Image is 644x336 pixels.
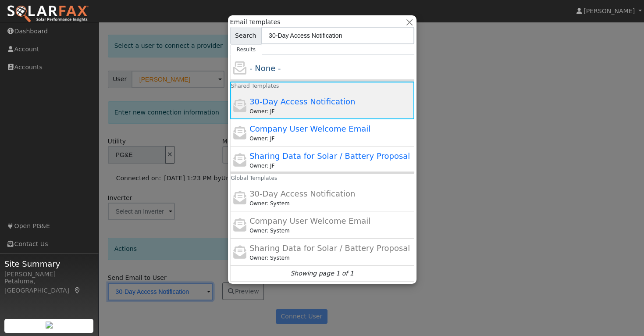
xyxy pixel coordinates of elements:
span: Site Summary [4,258,94,270]
span: [PERSON_NAME] [584,7,635,14]
div: Petaluma, [GEOGRAPHIC_DATA] [4,277,94,295]
h6: Shared Templates [225,80,237,93]
div: Leroy Coffman [249,227,412,235]
span: 30-Day Access Notification [249,97,355,106]
span: Company User Welcome Email [249,124,370,133]
div: Leroy Coffman [249,254,412,262]
div: Jayson Fernandes [249,162,412,170]
span: Company User Welcome Email [249,216,370,225]
div: Jayson Fernandes [249,135,412,143]
span: Sharing Data for Solar / Battery Proposal [249,243,410,253]
i: Showing page 1 of 1 [290,269,353,278]
span: - None - [249,64,281,73]
h6: Global Templates [225,172,237,185]
img: retrieve [46,322,53,329]
span: Search [230,27,261,44]
a: Map [74,287,82,294]
span: 30-Day Access Notification [249,189,355,198]
div: [PERSON_NAME] [4,270,94,279]
div: Leroy Coffman [249,200,412,207]
img: SolarFax [7,5,89,23]
a: Results [230,44,263,55]
span: Sharing Data for Solar / Battery Proposal [249,151,410,161]
span: Email Templates [230,18,281,27]
div: Jayson Fernandes [249,107,412,115]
